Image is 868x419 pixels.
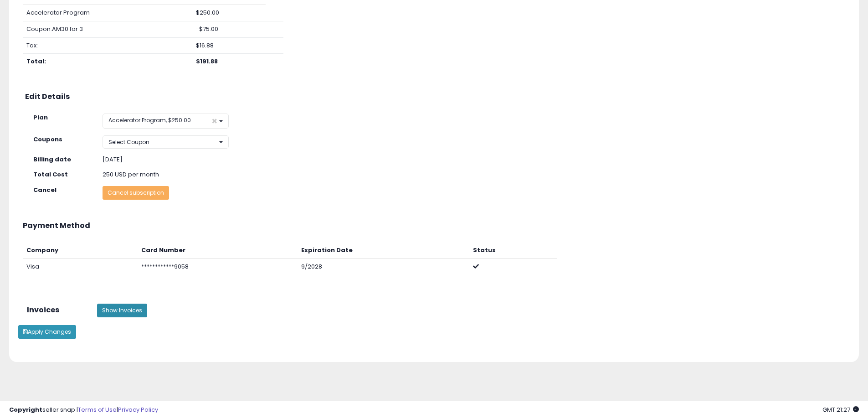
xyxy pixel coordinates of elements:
td: -$75.00 [192,21,266,38]
b: Total: [26,57,46,66]
td: Visa [23,259,138,274]
button: Cancel subscription [103,186,169,200]
td: Tax: [23,37,192,54]
td: 9/2028 [298,259,469,274]
strong: Billing date [33,155,71,164]
span: Accelerator Program, $250.00 [108,116,191,124]
a: Privacy Policy [118,405,158,414]
div: [DATE] [103,155,296,164]
strong: Copyright [9,405,42,414]
td: Coupon: AM30 for 3 [23,21,192,38]
td: Accelerator Program [23,5,192,21]
div: 250 USD per month [96,171,303,179]
td: $250.00 [192,5,266,21]
h3: Invoices [27,306,84,314]
th: Status [469,243,557,259]
span: Select Coupon [108,138,149,146]
button: Show Invoices [97,304,147,317]
th: Company [23,243,138,259]
h3: Payment Method [23,222,845,230]
strong: Cancel [33,186,56,194]
strong: Plan [33,113,48,122]
b: $191.88 [196,57,218,66]
div: seller snap | | [9,406,158,414]
th: Expiration Date [298,243,469,259]
strong: Total Cost [33,170,68,179]
td: $16.88 [192,37,266,54]
a: Terms of Use [78,405,117,414]
button: Select Coupon [103,135,229,149]
th: Card Number [138,243,298,259]
h3: Edit Details [25,93,843,101]
span: 2025-10-6 21:27 GMT [822,405,859,414]
button: Apply Changes [18,325,76,339]
button: Accelerator Program, $250.00 × [103,114,229,129]
span: × [211,116,217,126]
strong: Coupons [33,135,62,144]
